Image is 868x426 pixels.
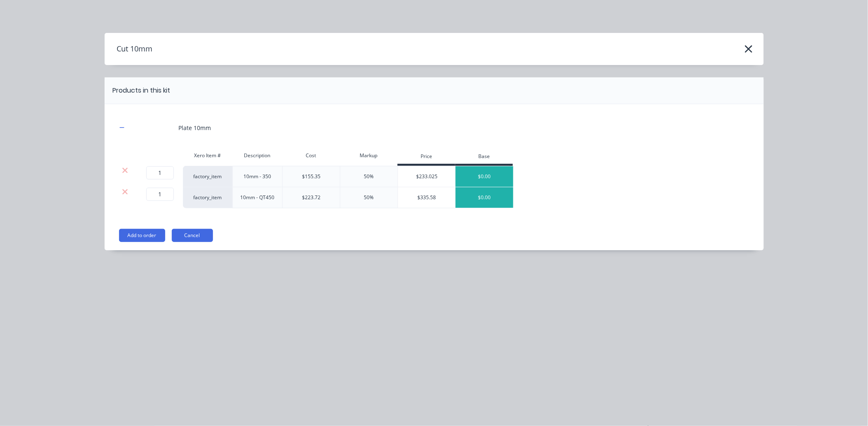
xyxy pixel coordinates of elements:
[146,188,174,201] input: ?
[302,173,321,180] div: $155.35
[183,147,232,164] div: Xero Item #
[232,147,283,164] div: Description
[340,147,398,164] div: Markup
[183,187,232,208] div: factory_item
[398,187,456,208] div: $335.58
[105,41,153,57] h4: Cut 10mm
[455,149,513,166] div: Base
[364,194,374,201] div: 50%
[302,194,321,201] div: $223.72
[456,187,513,208] div: $0.00
[364,173,374,180] div: 50%
[456,166,513,187] div: $0.00
[172,229,213,242] button: Cancel
[232,187,283,208] div: 10mm - QT450
[146,166,174,179] input: ?
[282,147,340,164] div: Cost
[119,229,165,242] button: Add to order
[183,166,232,187] div: factory_item
[232,166,283,187] div: 10mm - 350
[398,149,455,166] div: Price
[113,86,171,95] div: Products in this kit
[179,123,211,132] div: Plate 10mm
[398,166,456,187] div: $233.025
